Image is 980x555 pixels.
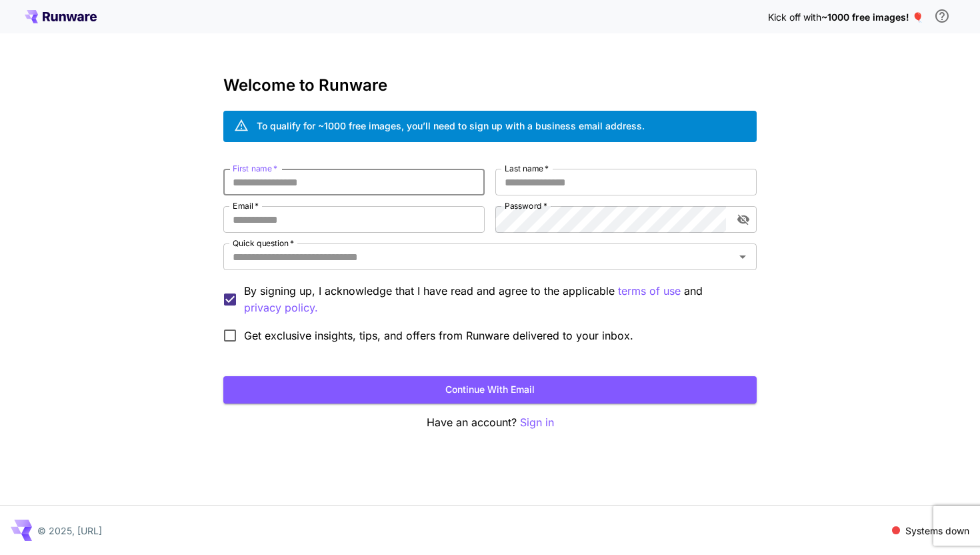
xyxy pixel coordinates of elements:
[37,524,102,538] p: © 2025, [URL]
[257,119,645,133] div: To qualify for ~1000 free images, you’ll need to sign up with a business email address.
[520,414,554,431] button: Sign in
[618,283,681,300] button: By signing up, I acknowledge that I have read and agree to the applicable and privacy policy.
[905,524,969,538] p: Systems down
[244,283,746,316] p: By signing up, I acknowledge that I have read and agree to the applicable and
[505,163,549,174] label: Last name
[731,207,755,231] button: toggle password visibility
[929,3,955,29] button: In order to qualify for free credit, you need to sign up with a business email address and click ...
[618,283,681,300] p: terms of use
[233,200,259,211] label: Email
[223,376,757,404] button: Continue with email
[223,414,757,431] p: Have an account?
[244,300,318,316] button: By signing up, I acknowledge that I have read and agree to the applicable terms of use and
[768,11,821,23] span: Kick off with
[244,328,633,344] span: Get exclusive insights, tips, and offers from Runware delivered to your inbox.
[233,237,294,249] label: Quick question
[821,11,923,23] span: ~1000 free images! 🎈
[505,200,547,211] label: Password
[244,300,318,316] p: privacy policy.
[733,247,752,266] button: Open
[233,163,277,174] label: First name
[223,76,757,95] h3: Welcome to Runware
